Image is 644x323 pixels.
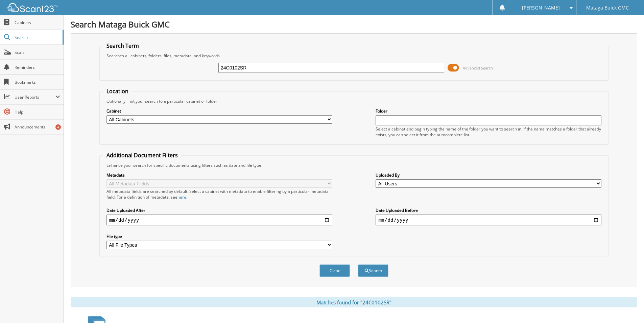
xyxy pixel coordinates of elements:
label: Metadata [106,172,332,178]
span: [PERSON_NAME] [522,6,560,10]
div: Enhance your search for specific documents using filters such as date and file type. [103,162,605,168]
div: Optionally limit your search to a particular cabinet or folder [103,98,605,104]
span: Bookmarks [15,79,60,85]
span: Advanced Search [463,65,493,70]
label: Date Uploaded Before [376,207,601,213]
span: Help [15,109,60,115]
input: start [106,215,332,225]
span: Reminders [15,64,60,70]
label: Cabinet [106,108,332,114]
label: Date Uploaded After [106,207,332,213]
span: Scan [15,49,60,55]
span: Announcements [15,124,60,130]
img: scan123-logo-white.svg [7,3,57,12]
button: Clear [319,264,350,277]
label: File type [106,234,332,239]
span: Mataga Buick GMC [586,6,629,10]
legend: Additional Document Filters [103,152,181,159]
span: User Reports [15,94,55,100]
div: 4 [55,124,61,130]
legend: Search Term [103,42,142,49]
div: Searches all cabinets, folders, files, metadata, and keywords [103,53,605,59]
label: Uploaded By [376,172,601,178]
button: Search [358,264,388,277]
legend: Location [103,87,132,95]
label: Folder [376,108,601,114]
div: All metadata fields are searched by default. Select a cabinet with metadata to enable filtering b... [106,188,332,200]
a: here [177,194,186,200]
span: Cabinets [15,20,60,25]
div: Matches found for "24C0102SR" [71,297,637,307]
input: end [376,215,601,225]
h1: Search Mataga Buick GMC [71,19,637,30]
span: Search [15,35,59,40]
div: Select a cabinet and begin typing the name of the folder you want to search in. If the name match... [376,126,601,138]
